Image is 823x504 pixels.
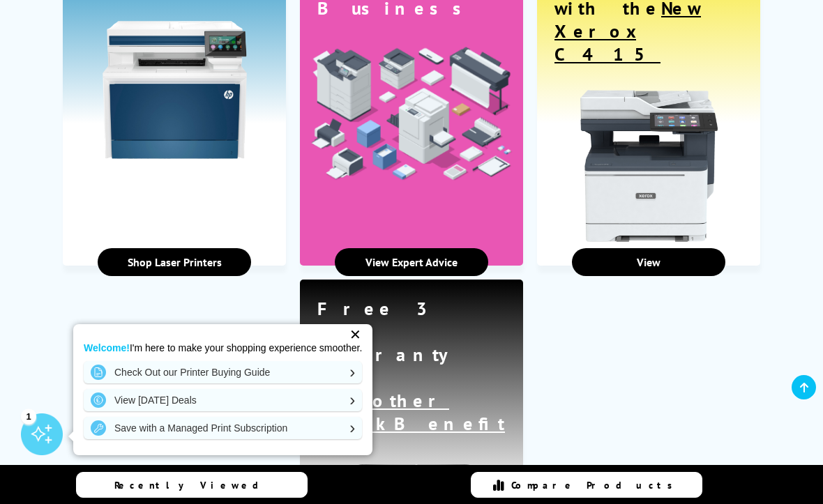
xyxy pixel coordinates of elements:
p: I'm here to make your shopping experience smoother. [84,342,362,354]
a: Shop Laser Printers [98,248,251,276]
img: Xerox C415 Laser Printer [580,90,718,242]
a: Compare Products [471,472,702,498]
div: ✕ [345,325,365,344]
a: Recently Viewed [76,472,308,498]
a: Save with a Managed Print Subscription [84,417,362,439]
img: Expert Advice for the best printers for business and home [307,44,516,183]
a: View [DATE] Deals [84,389,362,411]
strong: Welcome! [84,342,130,353]
a: View [572,248,725,276]
img: laser printers [103,21,247,159]
a: View Expert Advice [335,248,488,276]
a: Brother TankBenefit [317,389,505,435]
span: Compare Products [511,479,680,491]
div: 1 [21,408,36,424]
span: Recently Viewed [114,479,273,491]
div: Free 3 Year Warranty with [317,297,506,435]
a: Check Out our Printer Buying Guide [84,361,362,383]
